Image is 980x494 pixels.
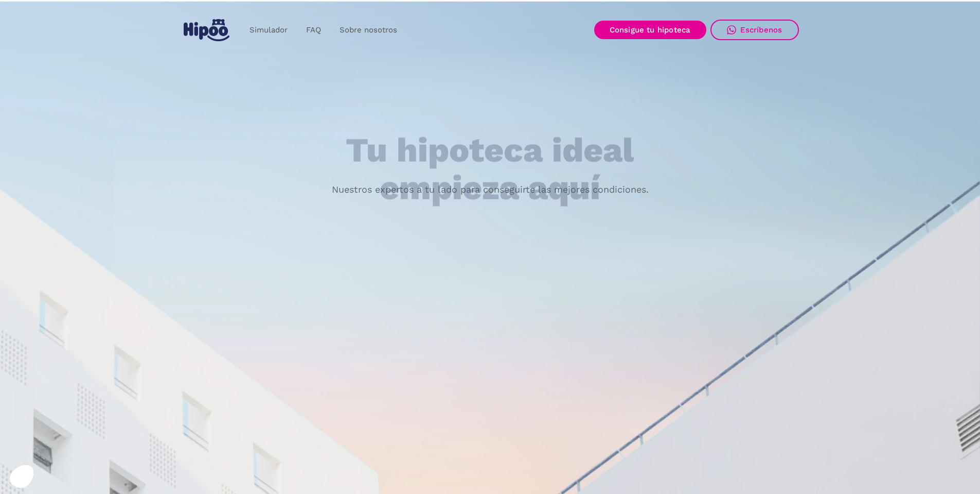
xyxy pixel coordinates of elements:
[710,20,799,40] a: Escríbenos
[330,20,406,40] a: Sobre nosotros
[295,132,685,207] h1: Tu hipoteca ideal empieza aquí
[594,21,706,39] a: Consigue tu hipoteca
[297,20,330,40] a: FAQ
[740,25,782,35] div: Escríbenos
[182,15,232,45] a: home
[240,20,297,40] a: Simulador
